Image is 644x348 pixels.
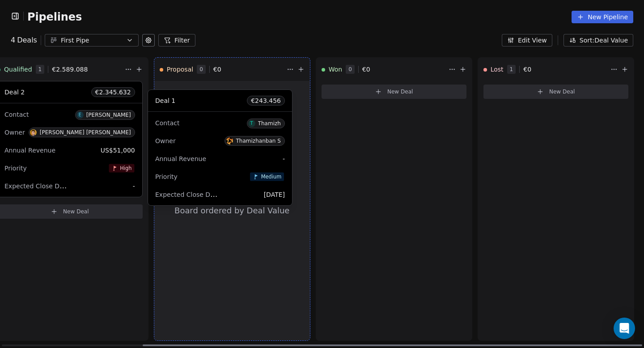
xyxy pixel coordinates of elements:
button: New Deal [483,85,628,99]
span: Priority [155,173,178,180]
button: New Deal [322,85,466,99]
span: Proposal [167,65,193,74]
span: Pipelines [27,11,82,23]
span: Deals [17,35,37,46]
span: [DATE] [264,191,285,198]
span: Priority [4,165,27,172]
span: New Deal [387,88,413,95]
div: [PERSON_NAME] [PERSON_NAME] [40,129,131,136]
span: Annual Revenue [4,147,55,154]
div: Open Intercom Messenger [614,318,635,339]
span: Deal 1 [155,97,175,104]
img: S [30,129,37,136]
button: Edit View [502,34,552,47]
span: Lost [491,65,504,74]
div: Thamizh [258,120,281,127]
span: Expected Close Date [4,182,70,190]
div: Deal 1€243.456ContactTThamizhOwnerTThamizhanban SAnnual Revenue-PriorityMediumExpected Close Date... [148,89,292,206]
button: Sort: Deal Value [563,34,633,47]
span: 1 [36,65,45,74]
span: € 243.456 [251,96,281,105]
div: [PERSON_NAME] [86,112,131,118]
span: 0 [197,65,206,74]
span: € 0 [362,65,370,74]
span: Board ordered by Deal Value [174,205,289,216]
span: - [283,154,285,163]
span: Annual Revenue [155,155,206,162]
span: High [120,165,131,171]
span: Medium [261,173,282,180]
span: € 2.589.088 [52,65,88,74]
div: T [250,120,253,127]
span: € 0 [523,65,531,74]
span: Qualified [4,65,32,74]
div: Thamizhanban S [236,138,281,144]
span: € 2.345.632 [95,88,131,97]
img: T [226,137,233,145]
div: Won0€0 [322,58,447,81]
button: New Pipeline [572,11,633,23]
span: US$51,000 [101,147,135,154]
span: New Deal [549,88,575,95]
span: Owner [155,137,176,144]
span: Won [329,65,342,74]
span: Contact [4,111,29,118]
div: First Pipe [61,36,123,45]
span: € 0 [213,65,221,74]
span: - [133,182,135,191]
div: E [78,111,81,119]
span: Owner [4,129,25,136]
div: 4 [11,35,37,46]
span: Expected Close Date [155,190,220,199]
span: New Deal [63,208,89,215]
span: Deal 2 [4,89,25,96]
span: 0 [346,65,355,74]
div: Proposal0€0 [160,58,285,81]
div: Lost1€0 [483,58,609,81]
span: Contact [155,119,179,127]
button: Filter [158,34,195,47]
span: 1 [507,65,516,74]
